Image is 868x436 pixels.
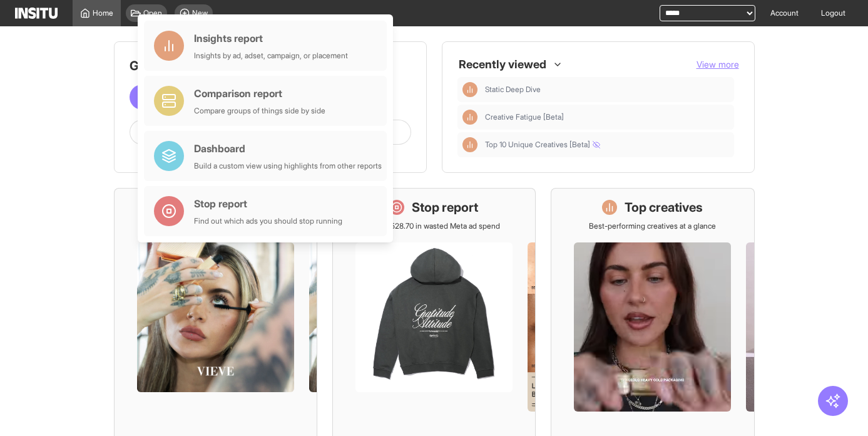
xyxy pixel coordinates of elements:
[485,85,541,95] span: Static Deep Dive
[485,140,600,150] span: Top 10 Unique Creatives [Beta]
[589,221,716,231] p: Best-performing creatives at a glance
[194,216,342,226] div: Find out which ads you should stop running
[192,8,208,18] span: New
[143,8,162,18] span: Open
[485,112,564,122] span: Creative Fatigue [Beta]
[625,199,703,216] h1: Top creatives
[194,31,348,46] div: Insights report
[485,85,729,95] span: Static Deep Dive
[194,106,325,116] div: Compare groups of things side by side
[485,140,729,150] span: Top 10 Unique Creatives [Beta]
[462,137,477,152] div: Insights
[194,51,348,61] div: Insights by ad, adset, campaign, or placement
[462,110,477,125] div: Insights
[194,86,325,101] div: Comparison report
[130,57,411,75] h1: Get started
[130,85,255,110] button: Create a new report
[194,141,382,156] div: Dashboard
[485,112,729,122] span: Creative Fatigue [Beta]
[697,58,739,71] button: View more
[462,82,477,97] div: Insights
[368,221,500,231] p: Save £528.70 in wasted Meta ad spend
[194,196,342,211] div: Stop report
[93,8,113,18] span: Home
[697,59,739,70] span: View more
[194,161,382,171] div: Build a custom view using highlights from other reports
[15,8,58,19] img: Logo
[412,199,478,216] h1: Stop report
